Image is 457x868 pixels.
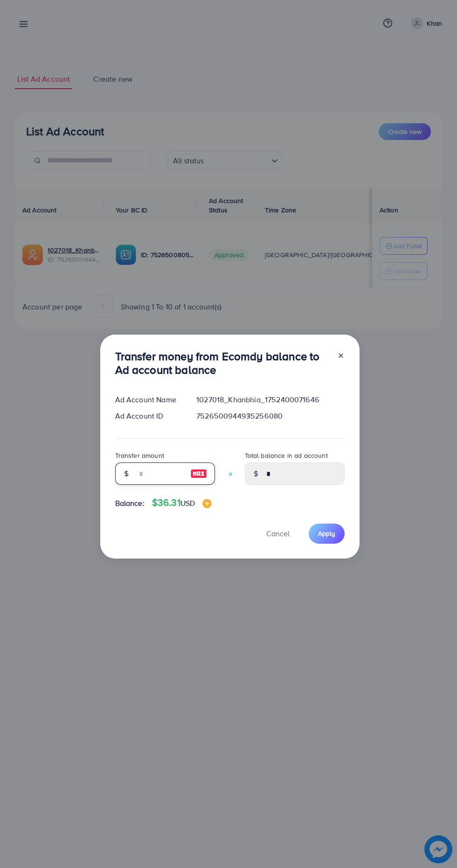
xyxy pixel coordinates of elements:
[202,499,212,508] img: image
[266,528,290,539] span: Cancel
[115,498,145,509] span: Balance:
[180,498,195,508] span: USD
[190,468,207,479] img: image
[115,451,164,460] label: Transfer amount
[189,394,352,405] div: 1027018_Khanbhia_1752400071646
[108,411,189,421] div: Ad Account ID
[255,524,301,544] button: Cancel
[245,451,328,460] label: Total balance in ad account
[152,497,212,509] h4: $36.31
[115,350,330,377] h3: Transfer money from Ecomdy balance to Ad account balance
[108,394,189,405] div: Ad Account Name
[189,411,352,421] div: 7526500944935256080
[309,524,345,544] button: Apply
[318,529,335,538] span: Apply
